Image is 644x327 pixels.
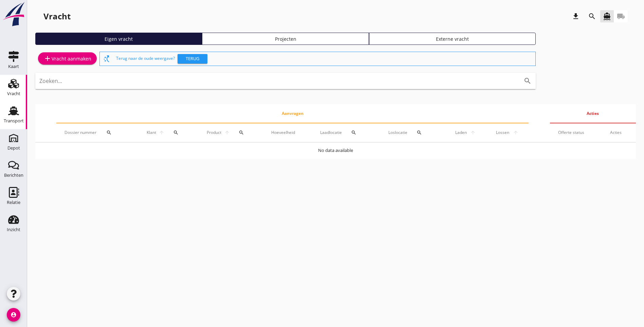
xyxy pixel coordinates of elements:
div: Transport [4,119,24,123]
div: Hoeveelheid [271,130,304,136]
a: Vracht aanmaken [38,52,97,65]
input: Zoeken... [39,75,513,86]
div: Projecten [205,35,366,42]
a: Externe vracht [369,33,536,45]
i: search [173,130,179,135]
div: Loslocatie [388,124,437,141]
i: search [239,130,244,135]
i: local_shipping [617,12,625,20]
span: Product [205,130,223,136]
i: search [106,130,112,135]
i: arrow_upward [158,130,166,135]
i: account_circle [7,308,20,322]
i: search [417,130,422,135]
i: switch_access_shortcut [103,55,111,63]
th: Acties [550,104,636,123]
td: No data available [35,142,636,159]
div: Dossier nummer [65,124,129,141]
button: Terug [178,54,207,64]
span: Klant [145,130,158,136]
div: Terug [180,55,205,62]
img: logo-small.a267ee39.svg [1,2,26,27]
div: Acties [610,130,628,136]
div: Terug naar de oude weergave? [116,52,533,66]
div: Relatie [7,200,20,205]
i: arrow_upward [468,130,478,135]
div: Offerte status [558,130,594,136]
div: Vracht [43,11,71,22]
div: Inzicht [7,227,20,232]
i: directions_boat [603,12,611,20]
span: Lossen [494,130,511,136]
i: search [351,130,356,135]
a: Projecten [202,33,369,45]
div: Externe vracht [372,35,533,42]
div: Kaart [8,64,19,69]
div: Eigen vracht [38,35,199,42]
a: Eigen vracht [35,33,202,45]
i: search [588,12,596,20]
th: Aanvragen [56,104,529,123]
span: Laden [453,130,468,136]
div: Laadlocatie [320,124,372,141]
i: arrow_upward [511,130,521,135]
div: Berichten [4,173,23,177]
div: Vracht [7,91,20,96]
i: add [43,54,52,63]
div: Vracht aanmaken [43,54,91,63]
i: search [523,77,532,85]
i: download [572,12,580,20]
div: Depot [7,146,20,150]
i: arrow_upward [223,130,231,135]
